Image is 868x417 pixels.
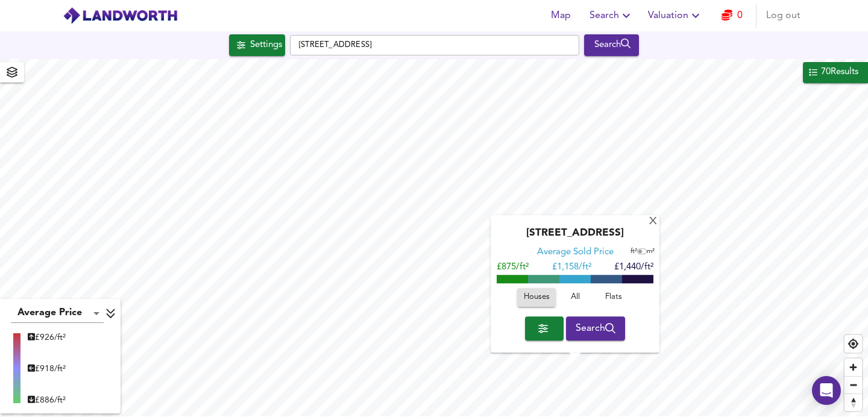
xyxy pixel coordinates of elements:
[566,316,626,340] button: Search
[584,34,639,56] div: Run Your Search
[761,4,805,28] button: Log out
[844,377,862,393] span: Zoom out
[552,263,591,272] span: £ 1,158/ft²
[614,263,653,272] span: £1,440/ft²
[597,291,630,305] span: Flats
[229,34,285,56] button: Settings
[844,335,862,353] button: Find my location
[517,289,556,307] button: Houses
[546,7,575,24] span: Map
[541,4,580,28] button: Map
[712,4,751,28] button: 0
[63,7,178,25] img: logo
[28,363,66,375] div: £ 918/ft²
[587,37,636,53] div: Search
[722,7,743,24] a: 0
[643,4,708,28] button: Valuation
[556,289,594,307] button: All
[803,62,868,83] button: 70Results
[647,249,655,256] span: m²
[28,331,66,343] div: £ 926/ft²
[576,320,616,337] span: Search
[631,249,637,256] span: ft²
[497,263,529,272] span: £875/ft²
[523,291,550,305] span: Houses
[844,359,862,376] button: Zoom in
[537,247,614,259] div: Average Sold Price
[590,7,634,24] span: Search
[594,289,633,307] button: Flats
[820,64,860,80] div: 70 Results
[584,34,639,56] button: Search
[648,7,703,24] span: Valuation
[11,304,104,323] div: Average Price
[812,376,841,405] div: Open Intercom Messenger
[250,37,282,53] div: Settings
[559,291,591,305] span: All
[844,376,862,393] button: Zoom out
[844,393,862,411] button: Reset bearing to north
[766,7,800,24] span: Log out
[648,216,658,228] div: X
[229,34,285,56] div: Click to configure Search Settings
[585,4,638,28] button: Search
[28,394,66,406] div: £ 886/ft²
[497,228,653,247] div: [STREET_ADDRESS]
[290,35,579,55] input: Enter a location...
